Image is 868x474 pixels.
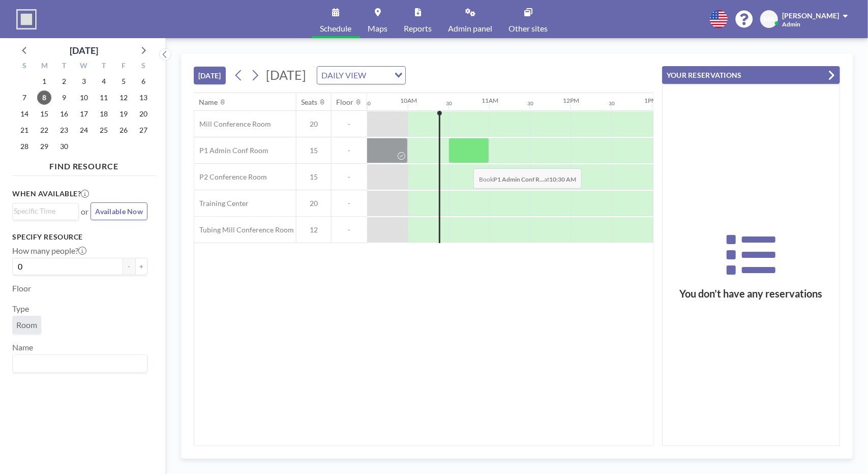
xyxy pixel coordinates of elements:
label: Type [12,304,29,314]
span: Wednesday, September 10, 2025 [77,91,91,105]
span: MA [763,15,775,24]
span: [PERSON_NAME] [782,11,839,20]
h3: Specify resource [12,232,147,242]
span: Tuesday, September 16, 2025 [57,107,71,121]
span: Admin [782,20,800,28]
h3: You don’t have any reservations [663,287,840,300]
span: Friday, September 5, 2025 [116,74,131,88]
div: 30 [446,100,452,107]
button: - [123,258,135,275]
b: P1 Admin Conf R... [493,175,544,183]
span: 12 [296,225,331,234]
span: Monday, September 29, 2025 [37,139,51,154]
span: Sunday, September 28, 2025 [17,139,32,154]
span: Wednesday, September 17, 2025 [77,107,91,121]
span: Sunday, September 21, 2025 [17,123,32,137]
span: - [332,172,367,182]
span: Thursday, September 25, 2025 [97,123,111,137]
span: Reports [404,24,432,33]
input: Search for option [14,357,141,370]
span: Room [16,320,37,330]
span: 20 [296,199,331,208]
span: - [332,225,367,234]
span: 15 [296,172,331,182]
div: 30 [527,100,533,107]
span: Admin panel [448,24,493,33]
div: 1PM [644,97,657,104]
span: Tuesday, September 2, 2025 [57,74,71,88]
span: - [332,199,367,208]
button: + [135,258,147,275]
label: Floor [12,283,31,293]
span: Saturday, September 27, 2025 [136,123,151,137]
div: Name [199,98,218,107]
span: Sunday, September 14, 2025 [17,107,32,121]
span: Tuesday, September 9, 2025 [57,91,71,105]
span: 15 [296,146,331,155]
button: [DATE] [194,67,226,84]
span: [DATE] [266,67,306,82]
span: Tuesday, September 23, 2025 [57,123,71,137]
span: Monday, September 22, 2025 [37,123,51,137]
span: Monday, September 1, 2025 [37,74,51,88]
span: Thursday, September 18, 2025 [97,107,111,121]
span: P1 Admin Conf Room [194,146,268,155]
input: Search for option [369,69,388,82]
div: T [54,60,74,73]
div: Search for option [13,355,147,372]
div: [DATE] [70,43,98,57]
span: Thursday, September 11, 2025 [97,91,111,105]
span: Friday, September 26, 2025 [116,123,131,137]
div: F [113,60,133,73]
span: Friday, September 19, 2025 [116,107,131,121]
span: Book at [473,168,582,189]
span: - [332,146,367,155]
span: Available Now [95,207,143,216]
span: Saturday, September 6, 2025 [136,74,151,88]
div: 30 [609,100,615,107]
label: How many people? [12,246,86,256]
span: 20 [296,120,331,129]
div: 11AM [482,97,498,104]
img: organization-logo [16,9,37,29]
span: Tuesday, September 30, 2025 [57,139,71,154]
span: DAILY VIEW [319,69,368,82]
span: Saturday, September 13, 2025 [136,91,151,105]
span: Wednesday, September 24, 2025 [77,123,91,137]
span: Saturday, September 20, 2025 [136,107,151,121]
h4: FIND RESOURCE [12,157,156,171]
b: 10:30 AM [549,175,576,183]
span: P2 Conference Room [194,172,267,182]
div: W [74,60,94,73]
div: 12PM [563,97,579,104]
span: Monday, September 8, 2025 [37,91,51,105]
button: Available Now [91,202,147,220]
div: T [94,60,113,73]
div: Floor [337,98,354,107]
span: Training Center [194,199,249,208]
div: S [133,60,153,73]
span: Schedule [320,24,352,33]
button: YOUR RESERVATIONS [662,66,840,84]
span: Other sites [509,24,548,33]
span: Maps [368,24,388,33]
span: Mill Conference Room [194,120,271,129]
span: Wednesday, September 3, 2025 [77,74,91,88]
label: Name [12,342,33,352]
span: or [81,206,88,217]
span: Monday, September 15, 2025 [37,107,51,121]
span: Thursday, September 4, 2025 [97,74,111,88]
div: Search for option [13,203,78,219]
span: Sunday, September 7, 2025 [17,91,32,105]
div: M [35,60,54,73]
span: - [332,120,367,129]
div: 10AM [400,97,417,104]
span: Friday, September 12, 2025 [116,91,131,105]
div: Seats [302,98,318,107]
div: S [15,60,35,73]
input: Search for option [14,205,73,217]
div: Search for option [317,67,405,84]
div: 30 [365,100,371,107]
span: Tubing Mill Conference Room [194,225,294,234]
